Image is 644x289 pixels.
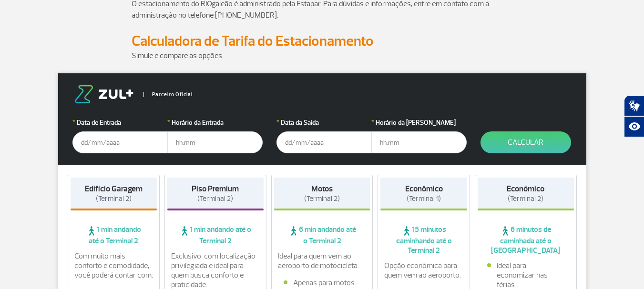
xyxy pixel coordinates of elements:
div: Plugin de acessibilidade da Hand Talk. [624,95,644,137]
button: Abrir tradutor de língua de sinais. [624,95,644,116]
h2: Calculadora de Tarifa do Estacionamento [132,32,513,50]
button: Calcular [480,131,571,153]
p: Ideal para quem vem ao aeroporto de motocicleta. [278,251,367,270]
span: 6 min andando até o Terminal 2 [274,225,370,246]
input: dd/mm/aaaa [72,131,168,153]
span: Parceiro Oficial [143,92,193,97]
p: Simule e compare as opções. [132,50,513,61]
input: dd/mm/aaaa [276,131,372,153]
span: 1 min andando até o Terminal 2 [167,225,264,246]
strong: Piso Premium [192,184,239,194]
span: (Terminal 1) [407,194,441,203]
span: (Terminal 2) [197,194,233,203]
strong: Edifício Garagem [85,184,143,194]
span: (Terminal 2) [96,194,132,203]
input: hh:mm [371,131,467,153]
span: 1 min andando até o Terminal 2 [71,225,157,246]
label: Data de Entrada [72,118,168,128]
label: Data da Saída [276,118,372,128]
span: (Terminal 2) [508,194,543,203]
strong: Econômico [507,184,544,194]
p: Opção econômica para quem vem ao aeroporto. [384,261,463,280]
li: Apenas para motos. [284,278,361,288]
label: Horário da Entrada [167,118,263,128]
button: Abrir recursos assistivos. [624,116,644,137]
span: 15 minutos caminhando até o Terminal 2 [380,225,467,255]
strong: Econômico [405,184,443,194]
strong: Motos [311,184,333,194]
label: Horário da [PERSON_NAME] [371,118,467,128]
input: hh:mm [167,131,263,153]
span: 6 minutos de caminhada até o [GEOGRAPHIC_DATA] [478,225,574,255]
span: (Terminal 2) [304,194,340,203]
img: logo-zul.png [72,85,135,103]
p: Com muito mais conforto e comodidade, você poderá contar com: [74,251,153,280]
